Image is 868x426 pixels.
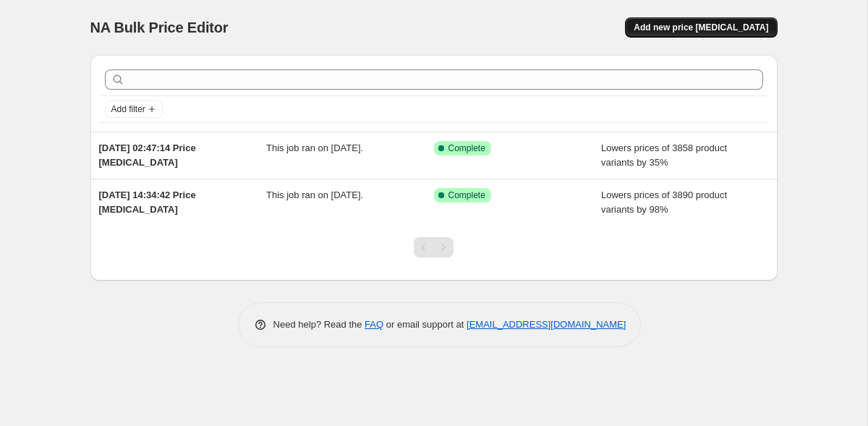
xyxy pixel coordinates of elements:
[90,20,229,35] span: NA Bulk Price Editor
[383,319,467,330] span: or email support at
[266,142,363,153] span: This job ran on [DATE].
[601,189,727,215] span: Lowers prices of 3890 product variants by 98%
[467,319,626,330] a: [EMAIL_ADDRESS][DOMAIN_NAME]
[266,189,363,200] span: This job ran on [DATE].
[273,319,365,330] span: Need help? Read the
[601,142,727,168] span: Lowers prices of 3858 product variants by 35%
[111,103,145,115] span: Add filter
[365,319,383,330] a: FAQ
[625,17,777,38] button: Add new price [MEDICAL_DATA]
[634,22,768,33] span: Add new price [MEDICAL_DATA]
[105,101,163,118] button: Add filter
[448,142,485,154] span: Complete
[99,189,196,215] span: [DATE] 14:34:42 Price [MEDICAL_DATA]
[99,142,196,168] span: [DATE] 02:47:14 Price [MEDICAL_DATA]
[448,189,485,201] span: Complete
[414,237,454,257] nav: Pagination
